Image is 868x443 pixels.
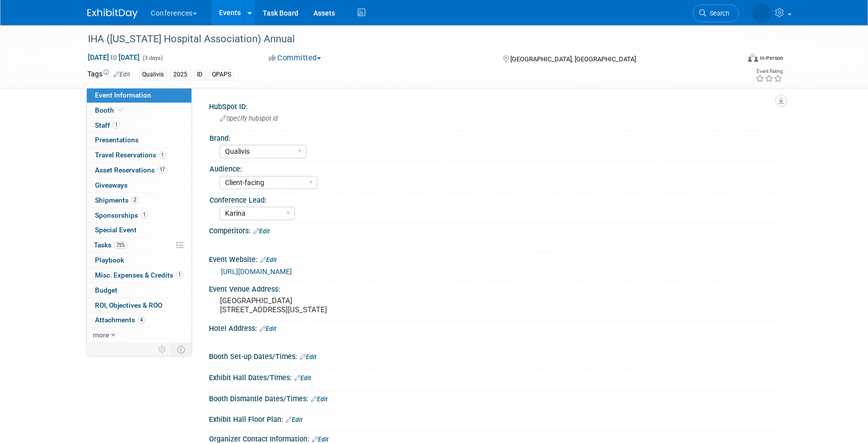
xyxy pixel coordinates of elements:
div: Competitors: [209,223,781,236]
span: 1 [176,271,183,279]
div: HubSpot ID: [209,99,781,112]
div: IHA ([US_STATE] Hospital Association) Annual [84,30,724,48]
div: Event Format [680,52,783,67]
span: ROI, Objectives & ROO [95,301,162,309]
span: [GEOGRAPHIC_DATA], [GEOGRAPHIC_DATA] [510,55,636,63]
span: Presentations [95,136,139,144]
a: Shipments2 [87,193,191,208]
span: Playbook [95,256,124,264]
a: Tasks75% [87,238,191,252]
span: Shipments [95,196,139,204]
a: Asset Reservations17 [87,163,191,178]
img: Format-Inperson.png [748,54,758,62]
a: Edit [260,325,276,332]
div: 2025 [170,69,190,80]
img: Karina German [752,4,771,23]
pre: [GEOGRAPHIC_DATA] [STREET_ADDRESS][US_STATE] [220,296,436,314]
a: Attachments4 [87,313,191,327]
div: Event Rating [755,69,783,74]
div: Event Venue Address: [209,282,781,294]
span: Sponsorships [95,211,148,219]
div: Audience: [209,161,776,174]
span: (3 days) [142,55,163,61]
span: Event Information [95,91,151,99]
span: more [93,331,109,339]
a: Event Information [87,88,191,103]
span: Special Event [95,226,137,234]
a: ROI, Objectives & ROO [87,298,191,313]
a: Edit [260,256,277,263]
a: Booth [87,103,191,118]
div: Conference Lead: [209,193,776,205]
a: Edit [286,416,302,423]
a: Edit [114,71,130,78]
span: 1 [141,211,148,219]
div: Exhibit Hall Floor Plan: [209,412,781,425]
span: Misc. Expenses & Credits [95,271,183,279]
span: 75% [114,241,128,249]
div: In-Person [759,54,783,62]
a: Sponsorships1 [87,208,191,223]
td: Personalize Event Tab Strip [154,343,171,356]
a: Search [693,5,739,22]
a: Special Event [87,223,191,237]
div: Qualivis [139,69,167,80]
img: ExhibitDay [87,9,138,19]
span: Specify hubspot id [220,115,278,122]
span: Attachments [95,316,145,324]
div: Brand: [209,131,776,143]
span: 1 [113,121,120,129]
a: more [87,328,191,342]
span: Tasks [94,241,128,249]
a: Giveaways [87,178,191,193]
div: Booth Dismantle Dates/Times: [209,391,781,404]
a: Staff1 [87,118,191,133]
a: Edit [300,353,316,361]
a: Edit [312,436,329,443]
span: Search [706,10,729,17]
td: Tags [87,69,130,80]
div: ID [194,69,205,80]
span: Giveaways [95,181,128,189]
span: Staff [95,121,120,129]
span: 1 [159,151,166,159]
a: [URL][DOMAIN_NAME] [221,268,292,276]
div: Booth Set-up Dates/Times: [209,349,781,362]
div: Hotel Address: [209,321,781,334]
div: Exhibit Hall Dates/Times: [209,370,781,383]
span: 4 [138,316,145,324]
a: Budget [87,283,191,298]
span: Asset Reservations [95,166,167,174]
a: Edit [311,396,328,403]
div: Event Website: [209,252,781,265]
a: Edit [294,375,311,382]
span: Budget [95,286,118,294]
a: Playbook [87,253,191,268]
a: Misc. Expenses & Credits1 [87,268,191,283]
span: Travel Reservations [95,151,166,159]
span: 17 [157,166,167,173]
i: Booth reservation complete [119,107,124,113]
span: to [109,53,119,61]
button: Committed [265,53,325,63]
span: 2 [131,196,139,204]
span: Booth [95,106,126,114]
span: [DATE] [DATE] [87,53,140,62]
div: QPAPS [209,69,234,80]
a: Edit [253,228,270,235]
a: Travel Reservations1 [87,148,191,162]
td: Toggle Event Tabs [171,343,192,356]
a: Presentations [87,133,191,147]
